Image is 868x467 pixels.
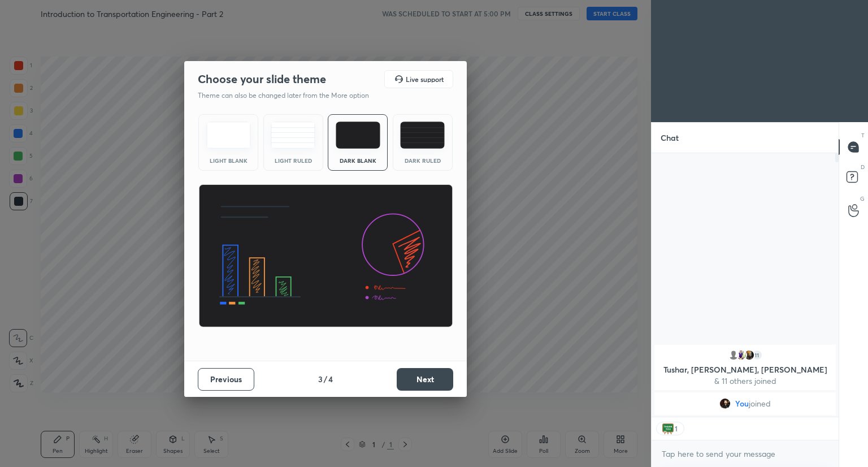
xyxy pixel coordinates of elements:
h4: 3 [318,373,323,385]
h4: 4 [328,373,333,385]
p: Chat [652,123,688,153]
img: default.png [728,349,739,361]
img: darkTheme.f0cc69e5.svg [336,122,380,149]
img: thank_you.png [662,423,674,434]
h2: Choose your slide theme [198,72,326,87]
div: Dark Blank [335,158,380,163]
div: grid [652,343,839,417]
img: 8e983de7851e41e8871728866f862678.jpg [736,349,747,361]
button: Next [397,368,453,391]
div: 1 [674,424,678,433]
p: D [861,163,865,171]
img: darkThemeBanner.d06ce4a2.svg [198,184,453,328]
img: lightTheme.e5ed3b09.svg [206,122,251,149]
h5: Live support [406,76,444,83]
button: Previous [198,368,254,391]
span: You [735,399,749,408]
div: Light Blank [206,158,251,163]
p: & 11 others joined [661,377,829,386]
p: G [860,194,865,203]
span: joined [749,399,771,408]
div: Light Ruled [271,158,316,163]
img: lightRuledTheme.5fabf969.svg [271,122,315,149]
img: f0afbd6cb7a84a0ab230e566e21e1bbf.jpg [744,349,755,361]
div: 11 [752,349,763,361]
img: ae866704e905434385cbdb892f4f5a96.jpg [719,398,731,409]
p: Tushar, [PERSON_NAME], [PERSON_NAME] [661,365,829,374]
h4: / [324,373,327,385]
p: Theme can also be changed later from the More option [198,90,381,101]
div: Dark Ruled [400,158,445,163]
img: darkRuledTheme.de295e13.svg [400,122,445,149]
p: T [861,131,865,140]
